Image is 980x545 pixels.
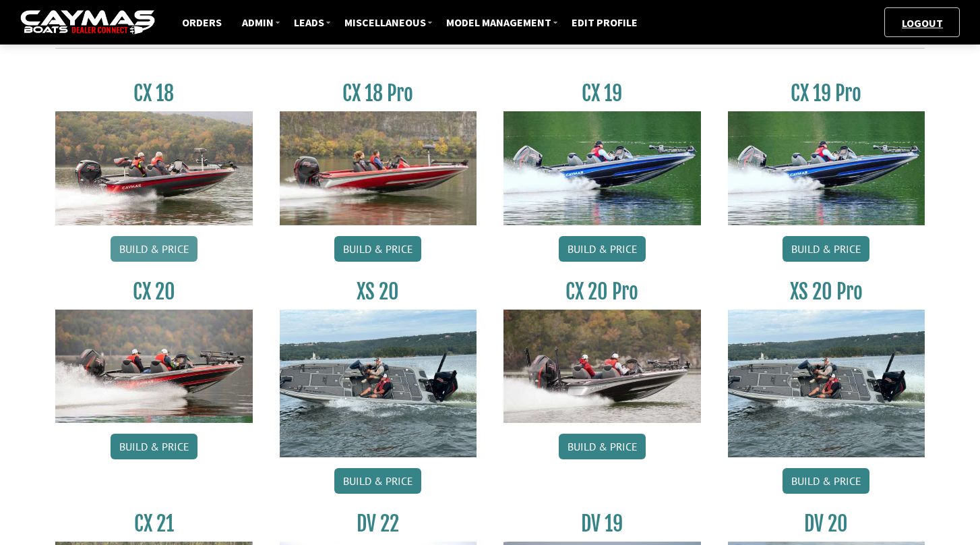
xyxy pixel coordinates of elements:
img: CX19_thumbnail.jpg [728,111,925,225]
a: Build & Price [334,236,421,262]
a: Logout [895,16,950,30]
h3: DV 20 [728,511,925,536]
h3: CX 20 Pro [503,279,701,304]
img: CX-18SS_thumbnail.jpg [280,111,477,225]
a: Build & Price [334,468,421,494]
a: Build & Price [783,468,869,494]
h3: XS 20 Pro [728,279,925,304]
a: Build & Price [559,434,646,459]
h3: CX 18 Pro [280,81,477,106]
img: CX-20Pro_thumbnail.jpg [503,310,701,423]
a: Build & Price [559,236,646,262]
a: Build & Price [111,236,197,262]
h3: CX 20 [55,279,253,304]
h3: DV 22 [280,511,477,536]
img: CX-18S_thumbnail.jpg [55,111,253,225]
img: CX19_thumbnail.jpg [503,111,701,225]
h3: CX 18 [55,81,253,106]
img: XS_20_resized.jpg [728,310,925,457]
img: CX-20_thumbnail.jpg [55,310,253,423]
a: Build & Price [111,434,197,459]
img: XS_20_resized.jpg [280,310,477,457]
h3: XS 20 [280,279,477,304]
h3: DV 19 [503,511,701,536]
a: Leads [287,13,331,31]
h3: CX 21 [55,511,253,536]
a: Model Management [439,13,558,31]
a: ADMIN [235,13,280,31]
img: caymas-dealer-connect-2ed40d3bc7270c1d8d7ffb4b79bf05adc795679939227970def78ec6f6c03838.gif [20,10,155,35]
h3: CX 19 Pro [728,81,925,106]
a: Orders [175,13,228,31]
a: Build & Price [783,236,869,262]
h3: CX 19 [503,81,701,106]
a: Miscellaneous [338,13,433,31]
a: Edit Profile [565,13,644,31]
